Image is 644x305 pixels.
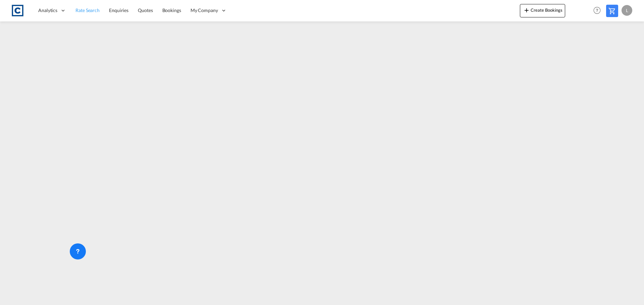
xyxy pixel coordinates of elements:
img: 1fdb9190129311efbfaf67cbb4249bed.jpeg [10,3,25,18]
md-icon: icon-plus 400-fg [523,6,531,14]
span: Help [591,5,603,16]
span: Bookings [162,7,181,13]
button: icon-plus 400-fgCreate Bookings [520,4,565,17]
div: L [622,5,632,16]
span: Analytics [38,7,57,14]
span: Rate Search [75,7,100,13]
div: Help [591,5,606,17]
span: My Company [191,7,218,14]
span: Quotes [138,7,153,13]
span: Enquiries [109,7,128,13]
